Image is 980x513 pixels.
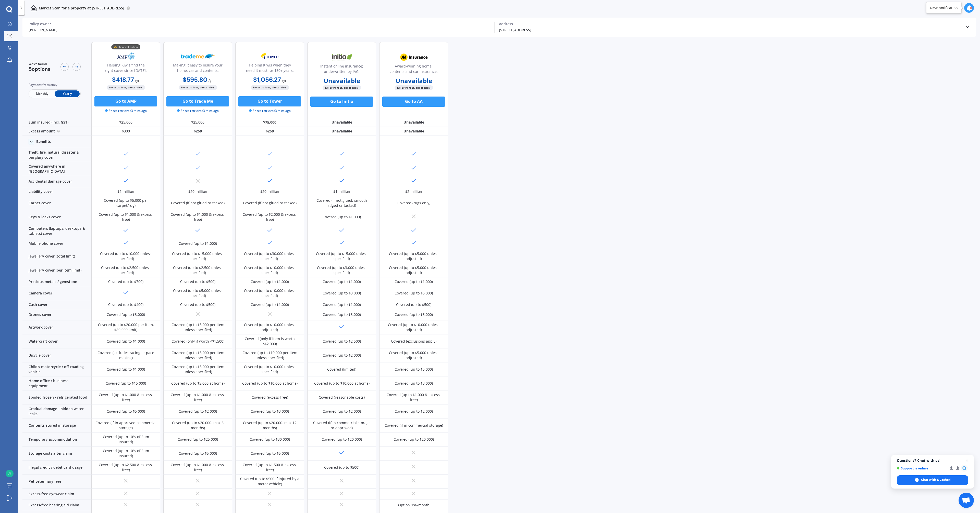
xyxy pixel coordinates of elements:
[395,291,433,296] div: Covered (up to $5,000)
[135,78,140,83] span: / yr
[168,62,228,75] div: Making it easy to insure your home, car and contents.
[239,462,300,472] div: Covered (up to $1,500 & excess-free)
[95,420,156,430] div: Covered (if in approved commercial storage)
[323,302,361,307] div: Covered (up to $1,000)
[29,82,81,87] div: Payment frequency
[95,212,156,222] div: Covered (up to $1,000 & excess-free)
[252,395,288,400] div: Covered (excess-free)
[22,489,91,500] div: Excess-free eyewear claim
[39,6,124,11] p: Market Scan for a property at [STREET_ADDRESS]
[323,85,361,90] span: No extra fees, direct price.
[397,200,430,206] div: Covered (rugs only)
[395,381,433,386] div: Covered (up to $3,000)
[95,322,156,332] div: Covered (up to $20,000 per item, $80,000 limit)
[323,339,361,344] div: Covered (up to $2,500)
[251,85,289,90] span: No extra fees, direct price.
[324,465,359,470] div: Covered (up to $500)
[391,339,436,344] div: Covered (exclusions apply)
[107,409,145,414] div: Covered (up to $5,000)
[396,78,432,83] b: Unavailable
[897,466,946,470] span: Support is online
[31,5,37,11] img: home-and-contents.b802091223b8502ef2dd.svg
[240,62,300,75] div: Helping Kiwis when they need it most for 150+ years.
[319,395,365,400] div: Covered (reasonable costs)
[106,381,146,386] div: Covered (up to $15,000)
[322,437,362,442] div: Covered (up to $20,000)
[22,309,91,320] div: Drones cover
[107,312,145,317] div: Covered (up to $3,000)
[167,392,228,402] div: Covered (up to $1,000 & excess-free)
[95,392,156,402] div: Covered (up to $1,000 & excess-free)
[239,322,300,332] div: Covered (up to $10,000 unless adjusted)
[959,493,974,508] a: Open chat
[181,50,215,63] img: Trademe.webp
[243,200,297,206] div: Covered (if not glued or tacked)
[311,420,372,430] div: Covered (if in commercial storage or approved)
[239,265,300,275] div: Covered (up to $10,000 unless specified)
[324,78,360,83] b: Unavailable
[930,5,958,10] div: New notification
[239,364,300,374] div: Covered (up to $10,000 unless specified)
[22,277,91,286] div: Precious metals / gemstone
[107,85,145,90] span: No extra fees, direct price.
[167,265,228,275] div: Covered (up to $2,500 unless specified)
[384,63,444,76] div: Award-winning home, contents and car insurance.
[235,127,304,136] div: $250
[179,409,217,414] div: Covered (up to $2,000)
[107,339,145,344] div: Covered (up to $1,000)
[22,300,91,309] div: Cash cover
[921,478,951,482] span: Chat with Quashed
[108,279,143,284] div: Covered (up to $700)
[180,302,215,307] div: Covered (up to $500)
[312,63,372,76] div: Instant online insurance; underwritten by IAG.
[323,312,361,317] div: Covered (up to $3,000)
[36,139,51,144] div: Benefits
[239,336,300,346] div: Covered (only if item is worth <$2,000)
[251,302,289,307] div: Covered (up to $1,000)
[163,118,232,127] div: $25,000
[96,62,156,75] div: Helping Kiwis find the right cover since [DATE].
[311,198,372,208] div: Covered (if not glued, smooth edged or tacked)
[242,381,298,386] div: Covered (up to $10,000 at home)
[167,322,228,332] div: Covered (up to $5,000 per item unless specified)
[499,27,961,33] div: [STREET_ADDRESS]
[251,451,289,456] div: Covered (up to $5,000)
[29,66,51,72] span: 5 options
[314,381,370,386] div: Covered (up to $10,000 at home)
[499,22,961,26] div: Address
[383,265,444,275] div: Covered (up to $5,000 unless adjusted)
[323,353,361,358] div: Covered (up to $2,000)
[179,85,217,90] span: No extra fees, direct price.
[167,212,228,222] div: Covered (up to $1,000 & excess-free)
[95,251,156,261] div: Covered (up to $10,000 unless specified)
[897,475,968,485] span: Chat with Quashed
[22,418,91,433] div: Contents stored in storage
[167,350,228,360] div: Covered (up to $5,000 per item unless specified)
[382,97,445,107] button: Go to AA
[307,127,376,136] div: Unavailable
[396,302,431,307] div: Covered (up to $500)
[167,462,228,472] div: Covered (up to $1,000 & excess-free)
[235,118,304,127] div: $75,000
[22,334,91,348] div: Watercraft cover
[251,279,289,284] div: Covered (up to $1,000)
[22,390,91,404] div: Spoiled frozen / refrigerated food
[22,148,91,162] div: Theft, fire, natural disaster & burglary cover
[22,187,91,196] div: Liability cover
[311,251,372,261] div: Covered (up to $15,000 unless specified)
[323,409,361,414] div: Covered (up to $2,000)
[180,279,215,284] div: Covered (up to $500)
[395,312,433,317] div: Covered (up to $5,000)
[253,50,287,63] img: Tower.webp
[260,189,279,194] div: $20 million
[323,214,361,220] div: Covered (up to $1,000)
[327,367,356,372] div: Covered (limited)
[383,392,444,402] div: Covered (up to $1,000 & excess-free)
[95,434,156,444] div: Covered (up to 10% of Sum Insured)
[282,78,287,83] span: / yr
[395,279,433,284] div: Covered (up to $1,000)
[405,189,422,194] div: $2 million
[239,350,300,360] div: Covered (up to $10,000 per item unless specified)
[171,200,225,206] div: Covered (if not glued or tacked)
[95,198,156,208] div: Covered (up to $5,000 per carpet/rug)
